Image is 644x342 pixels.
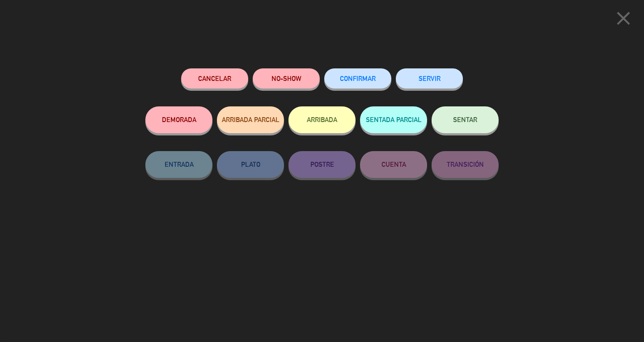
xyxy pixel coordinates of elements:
[453,116,477,123] span: SENTAR
[288,151,356,178] button: POSTRE
[222,116,280,123] span: ARRIBADA PARCIAL
[612,7,635,30] i: close
[145,151,212,178] button: ENTRADA
[181,68,248,89] button: Cancelar
[288,106,356,133] button: ARRIBADA
[396,68,463,89] button: SERVIR
[610,7,637,33] button: close
[360,151,427,178] button: CUENTA
[432,151,499,178] button: TRANSICIÓN
[253,68,320,89] button: NO-SHOW
[340,75,376,82] span: CONFIRMAR
[432,106,499,133] button: SENTAR
[217,106,284,133] button: ARRIBADA PARCIAL
[145,106,212,133] button: DEMORADA
[360,106,427,133] button: SENTADA PARCIAL
[324,68,391,89] button: CONFIRMAR
[217,151,284,178] button: PLATO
